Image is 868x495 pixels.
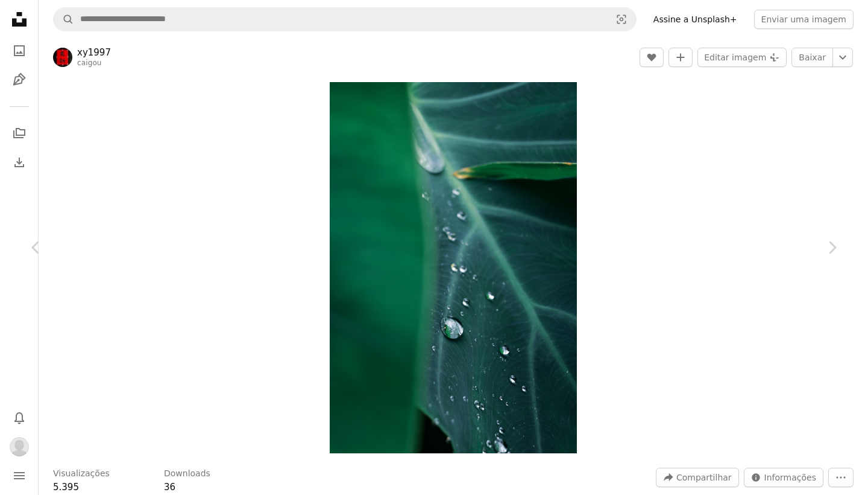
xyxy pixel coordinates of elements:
[164,482,175,493] span: 36
[164,468,210,480] h3: Downloads
[7,39,31,63] a: Fotos
[54,8,74,31] button: Pesquise na Unsplash
[53,48,72,67] img: Ir para o perfil de xy1997
[7,150,31,174] a: Histórico de downloads
[7,121,31,145] a: Coleções
[764,468,816,487] span: Informações
[53,468,110,480] h3: Visualizações
[796,190,868,305] a: Próximo
[656,468,739,487] button: Compartilhar esta imagem
[7,435,31,459] button: Perfil
[7,406,31,430] button: Notificações
[330,82,577,453] button: Ampliar esta imagem
[53,482,79,493] span: 5.395
[668,48,693,67] button: Adicionar à coleção
[676,468,732,487] span: Compartilhar
[832,48,853,67] button: Escolha o tamanho do download
[77,46,111,59] a: xy1997
[754,10,854,29] button: Enviar uma imagem
[607,8,636,31] button: Pesquisa visual
[53,7,637,31] form: Pesquise conteúdo visual em todo o site
[640,48,664,67] button: Curtir
[7,68,31,92] a: Ilustrações
[697,48,787,67] button: Editar imagem
[791,48,833,67] a: Baixar
[77,59,102,67] a: caigou
[828,468,854,487] button: Mais ações
[7,464,31,488] button: Menu
[646,10,744,29] a: Assine a Unsplash+
[744,468,823,487] button: Estatísticas desta imagem
[10,437,29,456] img: Avatar do usuário Julia Araujo
[330,82,577,453] img: uma folha verde com gotas de água sobre ela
